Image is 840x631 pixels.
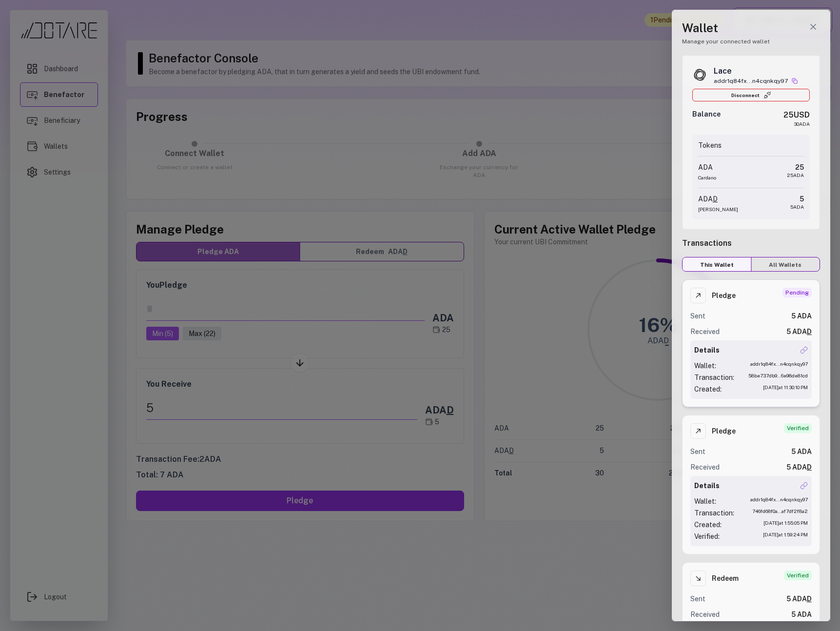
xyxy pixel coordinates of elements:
[690,462,720,472] span: Received
[694,481,720,491] h4: Details
[647,337,669,345] div: ADAD
[784,571,812,580] span: Verified
[690,311,705,321] span: Sent
[682,20,820,36] h1: Wallet
[714,77,788,85] span: addr1q84fx...n4cqnkqy97
[682,38,820,45] p: Manage your connected wallet
[692,425,704,437] img: Pledge
[692,89,810,101] button: Disconnect
[690,610,720,619] span: Received
[713,195,718,203] span: D
[784,423,812,433] span: Verified
[690,327,720,336] span: Received
[763,532,808,541] div: [DATE] at 1:59:24 PM
[721,121,810,127] div: 30 ADA
[786,462,812,472] div: 5
[698,162,716,182] div: ADA
[792,595,812,603] span: ADA
[692,572,704,584] img: Redeem
[712,291,736,300] h3: Pledge
[694,508,752,518] div: Transaction:
[782,288,812,297] span: Pending
[792,78,798,84] button: Copy wallet address
[738,194,804,204] div: 5
[690,594,705,604] span: Sent
[751,257,820,272] button: All Wallets
[800,482,808,490] img: Open in explorer
[694,520,763,530] div: Created:
[712,573,739,583] h3: Redeem
[716,172,804,178] div: 25 ADA
[698,195,718,203] span: ADA
[763,91,771,99] img: Connect
[721,109,810,121] div: 25 USD
[698,175,716,180] span: Cardano
[807,463,812,471] span: D
[752,508,808,518] div: 746fd68f0a...af7df2f8a2
[792,463,812,471] span: ADA
[694,532,763,541] div: Verified:
[786,594,812,604] div: 5
[639,315,678,335] div: 16 %
[748,373,808,382] div: 58be737db9...6e98de81cd
[683,257,751,272] button: This Wallet
[716,162,804,172] div: 25
[694,496,750,506] div: Wallet:
[694,384,763,394] div: Created:
[712,426,736,436] h3: Pledge
[791,447,812,456] div: 5 ADA
[763,384,808,394] div: [DATE] at 11:30:10 PM
[692,290,704,301] img: Pledge
[807,328,812,335] span: D
[690,447,705,456] span: Sent
[698,140,804,150] h3: Tokens
[763,520,808,530] div: [DATE] at 1:55:05 PM
[694,373,748,382] div: Transaction:
[692,67,708,83] img: Lace logo
[806,20,820,34] button: Close wallet drawer
[692,109,721,127] span: Balance
[682,237,820,249] h2: Transactions
[792,328,812,335] span: ADA
[807,595,812,603] span: D
[694,361,750,371] div: Wallet:
[800,346,808,354] img: Open in explorer
[750,496,808,506] div: addr1q84fx...n4cqnkqy97
[698,206,738,212] span: [PERSON_NAME]
[694,345,720,355] h4: Details
[738,204,804,210] div: 5 ADA
[786,327,812,336] div: 5
[791,610,812,619] div: 5 ADA
[714,65,798,77] div: Lace
[750,361,808,371] div: addr1q84fx...n4cqnkqy97
[791,311,812,321] div: 5 ADA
